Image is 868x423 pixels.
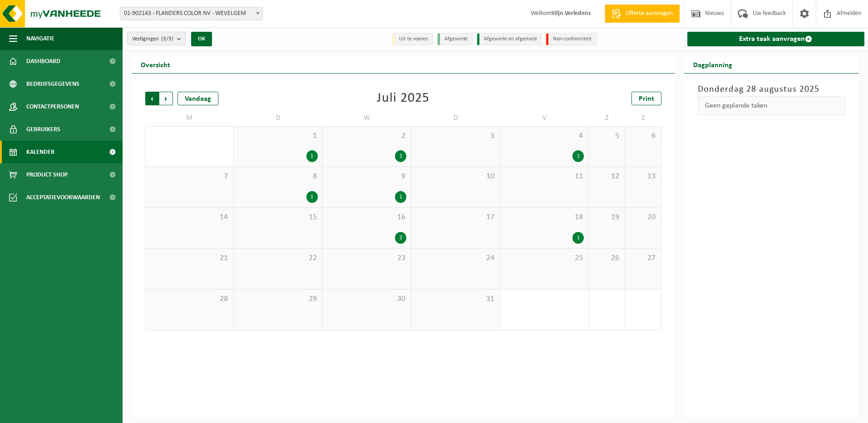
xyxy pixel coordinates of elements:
div: Geen geplande taken [698,96,846,115]
span: 7 [150,172,229,182]
span: 2 [327,131,406,141]
span: 1 [238,131,317,141]
span: Bedrijfsgegevens [26,73,79,95]
span: 01-902143 - FLANDERS COLOR NV - WEVELGEM [120,7,262,20]
span: Volgende [159,92,173,105]
span: 23 [327,253,406,263]
span: 31 [416,294,495,304]
a: Print [631,92,661,105]
td: W [323,110,411,126]
span: 20 [630,212,656,222]
span: 19 [593,212,620,222]
span: 30 [327,294,406,304]
td: D [234,110,322,126]
h2: Dagplanning [684,55,741,73]
span: 27 [630,253,656,263]
span: 10 [416,172,495,182]
div: 2 [395,232,406,244]
span: Contactpersonen [26,95,79,118]
div: 1 [572,232,584,244]
span: 24 [416,253,495,263]
td: Z [589,110,625,126]
div: Juli 2025 [377,92,429,105]
span: 5 [593,131,620,141]
span: Kalender [26,141,54,163]
span: 8 [238,172,317,182]
div: 1 [572,150,584,162]
span: Print [639,95,654,103]
count: (3/3) [161,36,173,42]
span: 3 [416,131,495,141]
li: Non-conformiteit [546,33,597,45]
span: 9 [327,172,406,182]
span: 26 [593,253,620,263]
div: 1 [395,191,406,203]
a: Offerte aanvragen [605,5,680,23]
li: Afgewerkt en afgemeld [477,33,542,45]
span: Acceptatievoorwaarden [26,186,100,209]
span: 14 [150,212,229,222]
span: Product Shop [26,163,68,186]
td: D [411,110,500,126]
h2: Overzicht [132,55,179,73]
span: 4 [505,131,584,141]
h3: Donderdag 28 augustus 2025 [698,83,846,96]
strong: Stijn Verledens [551,10,591,17]
span: 21 [150,253,229,263]
span: 28 [150,294,229,304]
span: 12 [593,172,620,182]
span: 15 [238,212,317,222]
span: 29 [238,294,317,304]
span: Gebruikers [26,118,60,141]
span: 11 [505,172,584,182]
a: Extra taak aanvragen [687,32,865,46]
span: Vorige [145,92,159,105]
td: Z [625,110,661,126]
span: 18 [505,212,584,222]
span: 22 [238,253,317,263]
li: Afgewerkt [438,33,473,45]
span: 13 [630,172,656,182]
div: Vandaag [178,92,218,105]
span: 01-902143 - FLANDERS COLOR NV - WEVELGEM [120,7,263,20]
span: Dashboard [26,50,60,73]
button: OK [191,32,212,46]
span: Offerte aanvragen [623,9,675,18]
div: 1 [306,150,318,162]
span: 25 [505,253,584,263]
span: 17 [416,212,495,222]
span: 16 [327,212,406,222]
td: M [145,110,234,126]
div: 1 [306,191,318,203]
span: Navigatie [26,27,54,50]
li: Uit te voeren [392,33,433,45]
span: 6 [630,131,656,141]
button: Vestigingen(3/3) [127,32,186,45]
div: 1 [395,150,406,162]
span: Vestigingen [132,32,173,46]
td: V [500,110,589,126]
